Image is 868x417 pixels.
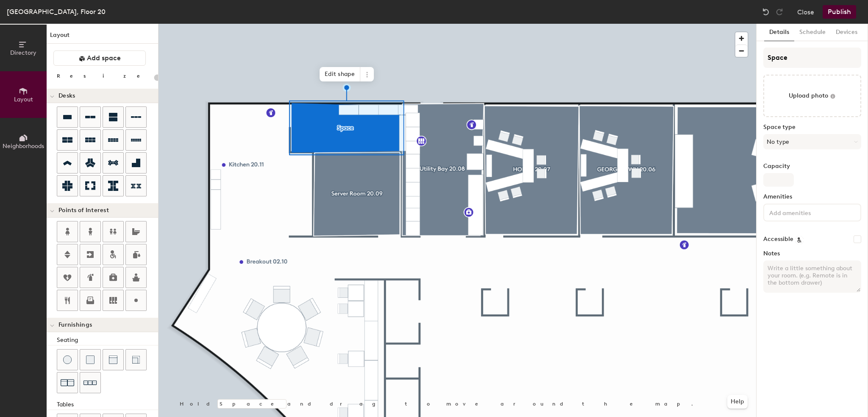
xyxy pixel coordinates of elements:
img: Redo [775,8,784,16]
h1: Layout [47,31,158,44]
span: Furnishings [58,322,92,328]
span: Layout [14,96,33,103]
label: Notes [763,250,861,257]
button: Stool [57,349,78,370]
button: Close [797,5,814,19]
div: [GEOGRAPHIC_DATA], Floor 20 [7,6,106,17]
button: Couch (middle) [103,349,124,370]
input: Add amenities [768,207,844,217]
button: Upload photo [763,75,861,117]
img: Couch (corner) [132,355,140,364]
label: Space type [763,124,861,131]
img: Cushion [86,355,95,364]
span: Add space [87,54,121,62]
img: Couch (x3) [83,376,97,389]
span: Edit shape [320,67,360,81]
label: Amenities [763,193,861,200]
button: Publish [823,5,856,19]
label: Capacity [763,163,861,170]
button: Add space [53,50,146,66]
button: Details [764,24,794,41]
button: Cushion [80,349,101,370]
button: Help [727,395,748,409]
img: Stool [63,355,72,364]
img: Couch (middle) [109,355,117,364]
button: Couch (x2) [57,372,78,393]
div: Tables [57,400,158,409]
img: Couch (x2) [61,376,74,389]
button: Devices [831,24,862,41]
div: Seating [57,336,158,345]
button: Couch (corner) [125,349,147,370]
span: Directory [10,49,36,56]
button: No type [763,134,861,149]
label: Accessible [763,236,793,243]
button: Schedule [794,24,831,41]
button: Couch (x3) [80,372,101,393]
div: Resize [57,73,150,79]
span: Desks [58,92,75,99]
span: Points of Interest [58,207,109,214]
img: Undo [762,8,770,16]
span: Neighborhoods [3,143,44,150]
